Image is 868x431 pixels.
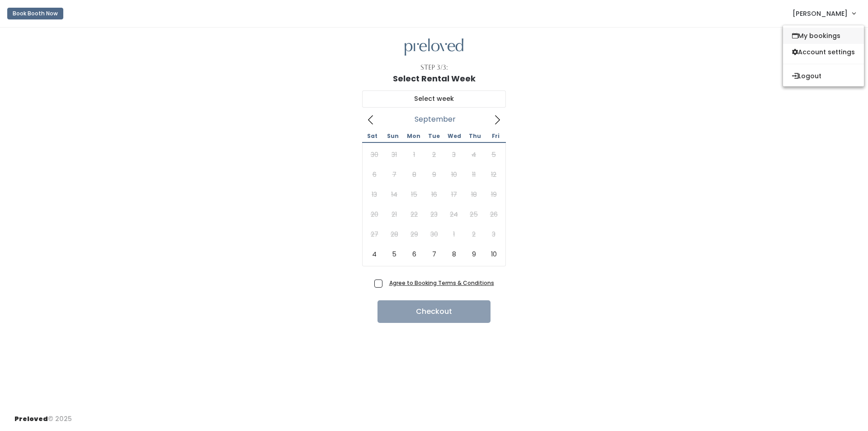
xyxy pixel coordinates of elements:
span: October 4, 2025 [364,244,384,264]
span: Fri [486,133,506,139]
span: Sat [362,133,382,139]
h1: Select Rental Week [393,74,476,83]
a: Account settings [783,44,864,60]
button: Logout [783,68,864,84]
span: Sun [382,133,403,139]
span: Tue [424,133,444,139]
div: © 2025 [14,407,72,424]
div: Step 3/3: [420,63,448,72]
span: September [415,118,456,121]
span: October 6, 2025 [404,244,424,264]
span: Thu [465,133,485,139]
span: [PERSON_NAME] [793,9,848,19]
span: October 8, 2025 [444,244,464,264]
span: October 5, 2025 [384,244,404,264]
span: October 9, 2025 [464,244,484,264]
a: Agree to Booking Terms & Conditions [389,279,494,287]
span: October 10, 2025 [484,244,504,264]
span: October 7, 2025 [424,244,444,264]
a: My bookings [783,28,864,44]
a: Book Booth Now [7,4,63,24]
span: Wed [444,133,465,139]
span: Preloved [14,414,48,423]
img: preloved logo [405,38,463,56]
button: Checkout [377,300,491,323]
button: Book Booth Now [7,8,63,19]
a: [PERSON_NAME] [783,4,864,23]
span: Mon [403,133,424,139]
input: Select week [362,90,506,108]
